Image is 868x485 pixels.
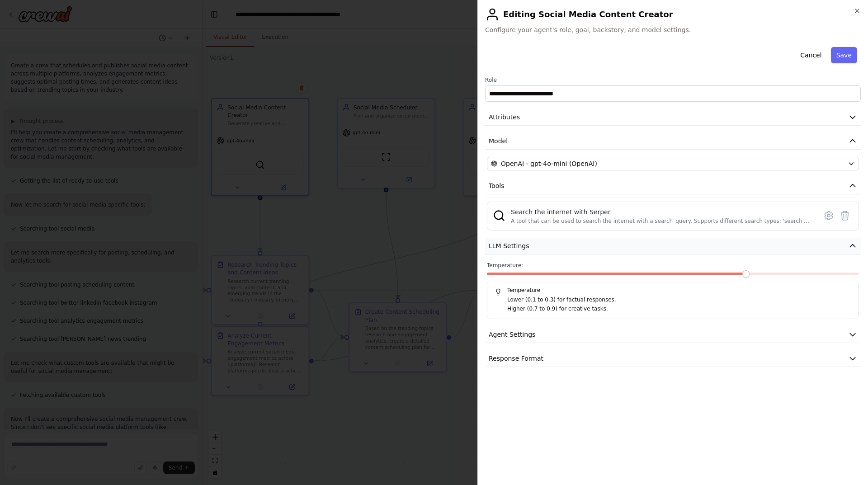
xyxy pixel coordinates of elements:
button: Configure tool [821,207,837,224]
label: Role [485,76,861,84]
p: Higher (0.7 to 0.9) for creative tasks. [507,305,851,314]
h2: Editing Social Media Content Creator [485,7,861,22]
span: OpenAI - gpt-4o-mini (OpenAI) [501,159,597,168]
button: Delete tool [837,207,853,224]
button: Response Format [485,350,861,367]
h5: Temperature [495,287,851,294]
button: OpenAI - gpt-4o-mini (OpenAI) [487,157,859,170]
span: Agent Settings [489,330,535,339]
button: LLM Settings [485,238,861,254]
span: Temperature: [487,262,523,269]
span: Attributes [489,113,520,122]
span: Configure your agent's role, goal, backstory, and model settings. [485,25,861,34]
span: LLM Settings [489,241,529,250]
button: Attributes [485,109,861,126]
button: Model [485,133,861,150]
p: Lower (0.1 to 0.3) for factual responses. [507,296,851,305]
button: Save [831,47,857,63]
div: A tool that can be used to search the internet with a search_query. Supports different search typ... [511,217,811,225]
span: Model [489,137,508,146]
button: Cancel [795,47,827,63]
img: SerperDevTool [493,209,505,222]
div: Search the internet with Serper [511,207,811,217]
button: Agent Settings [485,326,861,343]
span: Tools [489,181,505,190]
span: Response Format [489,354,543,363]
button: Tools [485,178,861,194]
